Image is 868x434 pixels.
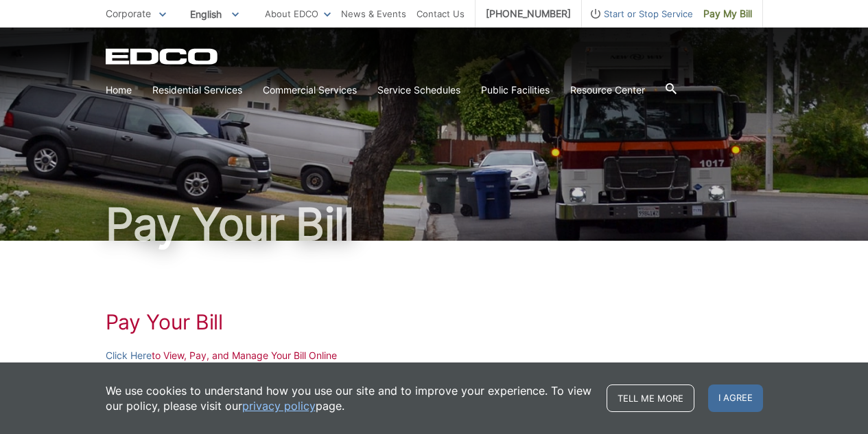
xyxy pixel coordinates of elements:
[481,83,550,98] a: Public Facilities
[106,83,132,98] a: Home
[106,202,763,246] h1: Pay Your Bill
[106,348,152,363] a: Click Here
[341,6,406,21] a: News & Events
[106,348,763,363] p: to View, Pay, and Manage Your Bill Online
[106,383,593,413] p: We use cookies to understand how you use our site and to improve your experience. To view our pol...
[570,83,645,98] a: Resource Center
[152,83,242,98] a: Residential Services
[106,48,220,65] a: EDCD logo. Return to the homepage.
[417,6,465,21] a: Contact Us
[607,384,694,412] a: Tell me more
[708,384,763,412] span: I agree
[180,3,249,25] span: English
[242,398,316,413] a: privacy policy
[106,8,151,19] span: Corporate
[106,310,763,334] h1: Pay Your Bill
[265,6,331,21] a: About EDCO
[377,83,460,98] a: Service Schedules
[703,6,752,21] span: Pay My Bill
[263,83,357,98] a: Commercial Services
